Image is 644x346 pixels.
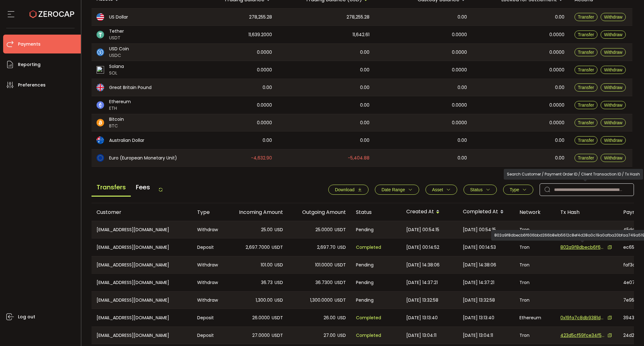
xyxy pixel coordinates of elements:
span: 11,639.2000 [248,31,272,38]
span: Payments [18,40,41,49]
span: 0.00 [555,154,564,162]
span: Withdraw [604,32,622,37]
span: 26.0000 [252,314,270,321]
span: Pending [356,279,374,286]
span: Transfer [578,103,594,108]
div: [EMAIL_ADDRESS][DOMAIN_NAME] [92,256,192,273]
span: 0.0000 [257,49,272,56]
span: Reporting [18,60,41,69]
span: Solana [109,63,124,70]
span: USDT [109,35,124,41]
span: [DATE] 13:32:58 [463,297,495,304]
span: Type [510,187,519,192]
span: Pending [356,261,374,269]
span: 0.00 [263,84,272,91]
button: Type [503,185,533,195]
span: USDT [335,279,346,286]
div: Withdraw [192,292,225,309]
span: Great Britain Pound [109,84,152,91]
span: Completed [356,314,381,321]
button: Asset [425,185,457,195]
span: 0.0000 [549,49,564,56]
span: USD [337,332,346,339]
span: USD Coin [109,46,129,52]
span: Withdraw [604,120,622,125]
span: USDT [335,261,346,269]
iframe: Chat Widget [613,316,644,346]
img: usdc_portfolio.svg [97,48,104,56]
span: 278,255.28 [249,14,272,21]
button: Transfer [575,101,598,109]
span: Date Range [381,187,405,192]
span: -5,404.88 [348,154,369,162]
span: Withdraw [604,85,622,90]
span: 0.00 [263,137,272,144]
span: USDT [335,297,346,304]
div: Customer [92,209,192,216]
span: Transfer [578,120,594,125]
div: Search Customer / Payment Order ID / Client Transaction ID / Tx Hash [504,169,643,180]
span: [DATE] 14:38:06 [463,261,496,269]
span: Ethereum [109,98,131,105]
span: [DATE] 00:14:52 [406,244,439,251]
img: eth_portfolio.svg [97,101,104,109]
span: -4,632.90 [251,154,272,162]
span: 2,697.70 [317,244,336,251]
button: Withdraw [601,136,626,144]
span: 0.00 [458,84,467,91]
div: Deposit [192,327,225,344]
span: Transfer [578,32,594,37]
span: USD [337,244,346,251]
span: 278,255.28 [347,14,369,21]
button: Transfer [575,31,598,39]
button: Withdraw [601,13,626,21]
span: BTC [109,123,124,129]
img: usd_portfolio.svg [97,13,104,21]
div: Deposit [192,238,225,256]
button: Date Range [375,185,419,195]
img: eur_portfolio.svg [97,154,104,162]
span: 36.7300 [315,279,333,286]
span: 0.00 [360,137,369,144]
button: Download [328,185,369,195]
span: 0.00 [458,154,467,162]
span: Pending [356,297,374,304]
span: Asset [432,187,443,192]
span: 0.0000 [257,66,272,74]
span: Withdraw [604,14,622,20]
div: Status [351,209,401,216]
span: [DATE] 14:37:21 [463,279,494,286]
span: 802a9f8dbecb6f606bbd266b8e1b5612c8ef4d28a0c19a0afba20bfaa749a519 [560,244,604,251]
div: Deposit [192,309,225,326]
span: Bitcoin [109,116,124,123]
span: 0.0000 [452,102,467,109]
span: 2,697.7000 [246,244,270,251]
div: Outgoing Amount [288,209,351,216]
span: Transfer [578,14,594,20]
span: 0.0000 [549,102,564,109]
div: Tron [514,274,555,291]
button: Transfer [575,119,598,127]
div: [EMAIL_ADDRESS][DOMAIN_NAME] [92,292,192,309]
div: [EMAIL_ADDRESS][DOMAIN_NAME] [92,238,192,256]
div: Ethereum [514,309,555,326]
button: Withdraw [601,119,626,127]
span: 0.0000 [452,119,467,126]
span: Transfer [578,50,594,55]
span: USD [337,314,346,321]
span: ETH [109,105,131,112]
span: [DATE] 14:38:06 [406,261,440,269]
span: Download [335,187,354,192]
span: Withdraw [604,67,622,72]
span: 0.00 [555,137,564,144]
div: Tron [514,238,555,256]
div: Withdraw [192,274,225,291]
div: Created At [401,207,458,217]
span: 25.0000 [315,226,333,233]
span: 0.00 [360,49,369,56]
span: 0.00 [360,66,369,74]
div: Network [514,209,555,216]
span: US Dollar [109,14,128,20]
div: Tron [514,221,555,238]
